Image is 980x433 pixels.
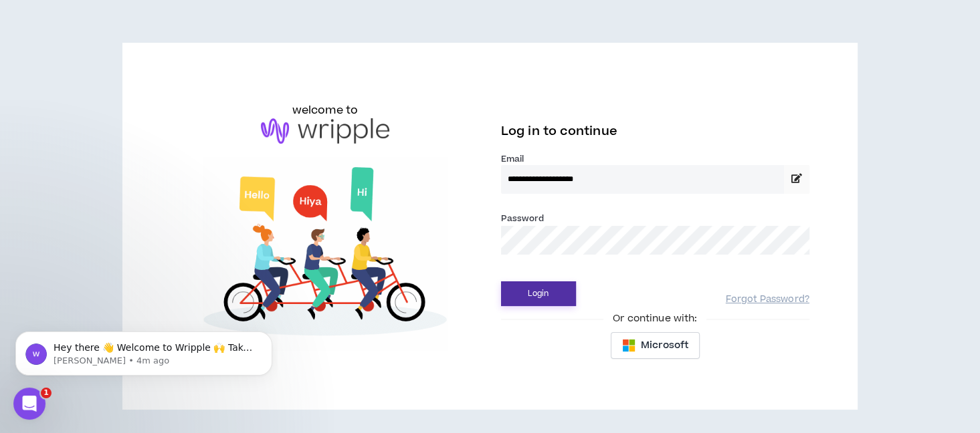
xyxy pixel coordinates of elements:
button: Login [501,281,576,306]
img: logo-brand.png [261,118,389,144]
iframe: Intercom notifications message [10,303,278,397]
label: Email [501,153,809,165]
span: Microsoft [641,338,688,353]
button: Microsoft [611,332,700,359]
h6: welcome to [292,102,359,118]
iframe: Intercom live chat [13,388,45,420]
label: Password [501,212,545,225]
span: 1 [41,388,52,398]
img: Welcome to Wripple [171,157,479,350]
span: Log in to continue [501,123,617,140]
a: Forgot Password? [726,293,809,306]
span: Or continue with: [603,311,706,326]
